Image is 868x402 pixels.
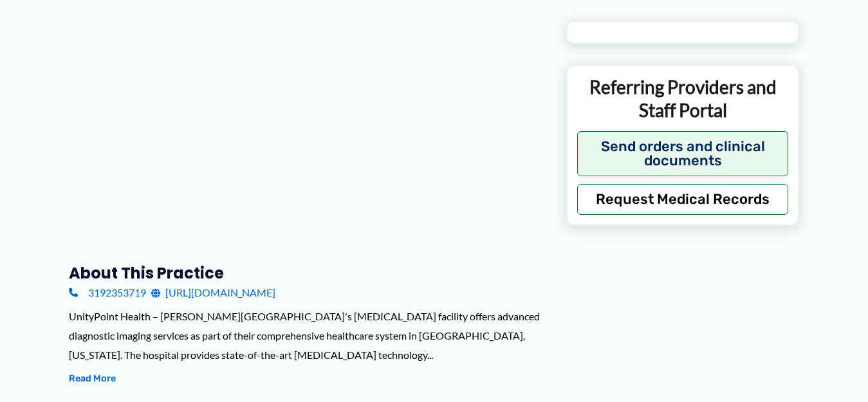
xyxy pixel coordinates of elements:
a: [URL][DOMAIN_NAME] [151,283,275,302]
div: UnityPoint Health – [PERSON_NAME][GEOGRAPHIC_DATA]'s [MEDICAL_DATA] facility offers advanced diag... [69,307,546,364]
p: Referring Providers and Staff Portal [577,75,789,122]
button: Send orders and clinical documents [577,132,789,177]
h3: About this practice [69,263,546,283]
a: 3192353719 [69,283,146,302]
button: Read More [69,371,116,387]
button: Request Medical Records [577,185,789,215]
